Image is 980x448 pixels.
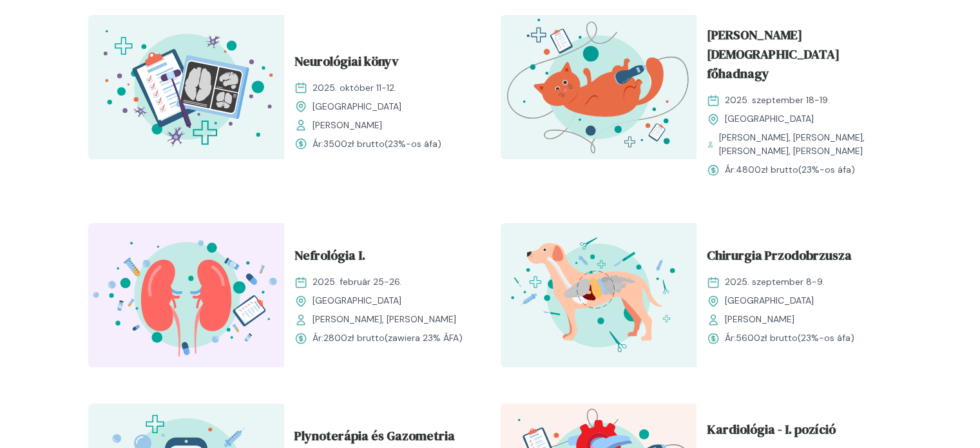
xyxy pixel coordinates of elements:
font: Chirurgia Przodobrzusza [707,246,852,264]
a: [PERSON_NAME] [DEMOGRAPHIC_DATA] főhadnagy [707,25,882,88]
a: Nefrológia I. [294,246,470,270]
font: zł brutto [761,164,798,175]
font: (23%-os áfa) [385,138,441,150]
font: [GEOGRAPHIC_DATA] [312,101,401,112]
font: (zawiera 23% ÁFA) [385,332,463,344]
font: [GEOGRAPHIC_DATA] [725,295,814,306]
font: Nefrológia I. [294,246,365,264]
font: [PERSON_NAME], [PERSON_NAME] [312,313,456,325]
font: [PERSON_NAME] [312,119,382,131]
font: [PERSON_NAME], [PERSON_NAME], [PERSON_NAME], [PERSON_NAME] [719,131,865,157]
font: (23%-os áfa) [798,332,854,344]
font: [GEOGRAPHIC_DATA] [725,113,814,124]
img: ZpbG_h5LeNNTxNnP_USG_JB_T.svg [501,15,697,159]
font: Plynoterápia és Gazometria [294,427,455,445]
font: 3500 [323,138,347,150]
font: [PERSON_NAME] [725,313,794,325]
font: Neurológiai könyv [294,52,399,70]
font: Kardiológia - I. pozíció [707,420,836,438]
a: Chirurgia Przodobrzusza [707,246,882,270]
font: 2800 [323,332,347,344]
font: 2025. február 25-26. [312,276,401,287]
font: 2025. szeptember 8-9. [725,276,825,287]
font: [GEOGRAPHIC_DATA] [312,295,401,306]
font: Ár: [725,332,736,344]
font: Ár: [312,332,323,344]
font: (23%-os áfa) [798,164,855,175]
font: [PERSON_NAME] [DEMOGRAPHIC_DATA] főhadnagy [707,26,840,83]
font: Ár: [312,138,323,150]
font: zł brutto [347,138,385,150]
font: 2025. október 11-12. [312,82,396,93]
a: Kardiológia - I. pozíció [707,420,882,444]
font: zł brutto [760,332,798,344]
img: ZpbG-B5LeNNTxNnI_ChiruJB_T.svg [501,223,697,367]
a: Neurológiai könyv [294,52,470,76]
font: Ár: [725,164,736,175]
font: 5600 [736,332,760,344]
img: Z2B805bqstJ98kzs_Neuro_T.svg [88,15,284,159]
font: 4800 [736,164,761,175]
font: 2025. szeptember 18-19. [725,94,830,106]
font: zł brutto [347,332,385,344]
img: ZpbSsR5LeNNTxNrh_Nefro_T.svg [88,223,284,367]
